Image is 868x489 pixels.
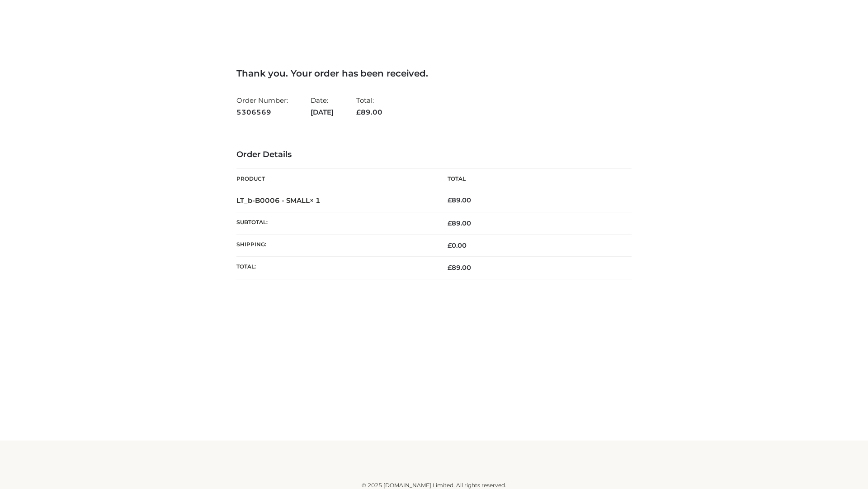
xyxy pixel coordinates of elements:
[236,106,288,118] strong: 5306569
[310,196,321,205] strong: × 1
[236,68,632,79] h3: Thank you. Your order has been received.
[311,92,334,120] li: Date:
[236,169,434,189] th: Product
[356,108,382,116] span: 89.00
[448,264,452,272] span: £
[236,196,321,205] strong: LT_b-B0006 - SMALL
[236,235,434,257] th: Shipping:
[448,196,452,204] span: £
[448,196,471,204] bdi: 89.00
[448,241,467,249] bdi: 0.00
[356,92,382,120] li: Total:
[434,169,632,189] th: Total
[311,106,334,118] strong: [DATE]
[448,241,452,249] span: £
[236,257,434,279] th: Total:
[448,219,471,227] span: 89.00
[356,108,361,116] span: £
[236,212,434,234] th: Subtotal:
[236,92,288,120] li: Order Number:
[448,219,452,227] span: £
[236,150,632,160] h3: Order Details
[448,264,471,272] span: 89.00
